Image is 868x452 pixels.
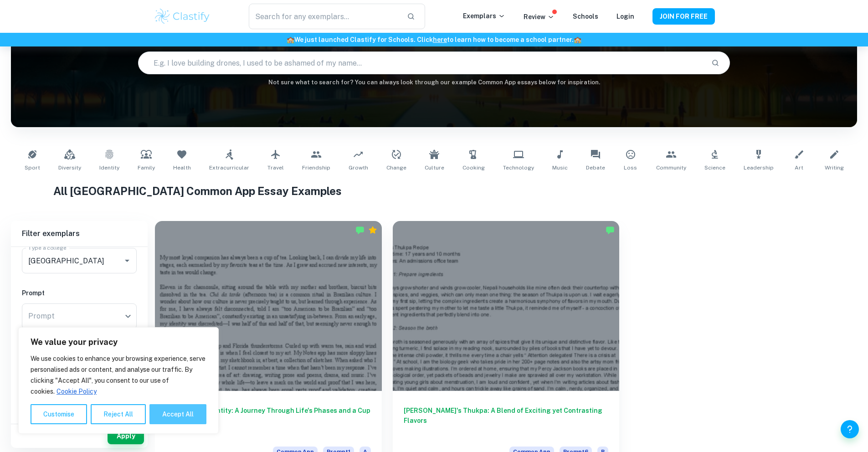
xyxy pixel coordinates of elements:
p: Review [524,12,555,22]
h1: All [GEOGRAPHIC_DATA] Common App Essay Examples [53,183,815,199]
span: Culture [425,164,444,172]
span: Technology [503,164,534,172]
span: 🏫 [574,36,581,43]
span: Science [704,164,725,172]
a: Login [616,13,634,20]
p: Exemplars [463,11,505,21]
span: Community [656,164,686,172]
a: here [433,36,447,43]
span: Cooking [462,164,485,172]
button: Accept All [149,404,206,424]
h6: Filter exemplars [11,221,148,247]
button: Open [121,254,134,267]
button: JOIN FOR FREE [652,8,715,25]
span: Extracurricular [209,164,249,172]
span: Music [552,164,568,172]
h6: We just launched Clastify for Schools. Click to learn how to become a school partner. [2,35,866,45]
h6: Not sure what to search for? You can always look through our example Common App essays below for ... [11,78,857,87]
span: Friendship [302,164,330,172]
a: Cookie Policy [56,387,97,395]
span: Family [138,164,155,172]
div: Premium [368,226,377,235]
button: Apply [108,428,144,444]
button: Search [708,55,723,71]
span: Art [795,164,803,172]
span: Loss [624,164,637,172]
div: We value your privacy [18,327,219,434]
input: E.g. I love building drones, I used to be ashamed of my name... [139,50,704,76]
span: Travel [267,164,284,172]
img: Marked [355,226,365,235]
button: Customise [31,404,87,424]
p: We value your privacy [31,337,206,348]
span: Debate [586,164,605,172]
a: Schools [573,13,598,20]
span: Identity [99,164,119,172]
span: Growth [349,164,368,172]
span: Leadership [744,164,774,172]
input: Search for any exemplars... [249,4,399,29]
img: Marked [606,226,615,235]
p: We use cookies to enhance your browsing experience, serve personalised ads or content, and analys... [31,353,206,397]
span: Sport [25,164,40,172]
label: Type a college [28,244,66,252]
button: Help and Feedback [841,420,859,438]
span: 🏫 [287,36,294,43]
img: Clastify logo [154,7,211,26]
h6: [PERSON_NAME]'s Thukpa: A Blend of Exciting yet Contrasting Flavors [404,406,609,436]
h6: Prompt [22,288,137,298]
span: Health [173,164,191,172]
span: Writing [825,164,844,172]
h6: Steeping My Identity: A Journey Through Life's Phases and a Cup of Tea [166,406,371,436]
span: Change [386,164,406,172]
span: Diversity [58,164,81,172]
button: Reject All [91,404,146,424]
